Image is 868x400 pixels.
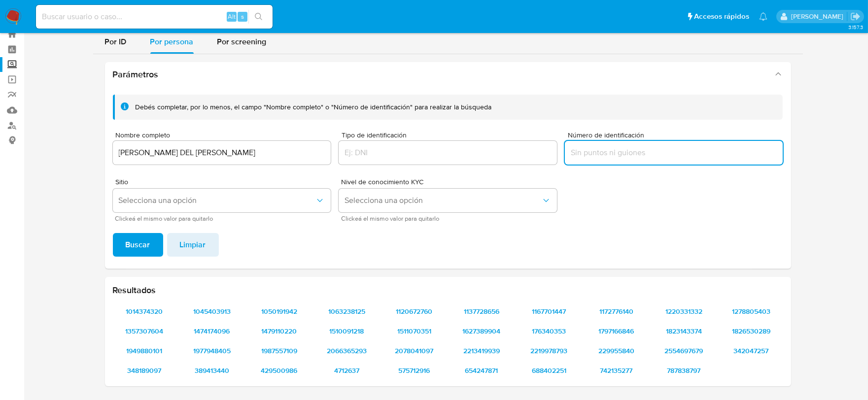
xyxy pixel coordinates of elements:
[850,11,861,22] a: Salir
[248,10,269,24] button: search-icon
[241,12,244,21] span: s
[759,12,767,21] a: Notificaciones
[228,12,236,21] span: Alt
[791,12,847,21] p: dalia.goicochea@mercadolibre.com.mx
[848,23,863,31] span: 3.157.3
[36,10,273,23] input: Buscar usuario o caso...
[694,11,749,22] span: Accesos rápidos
